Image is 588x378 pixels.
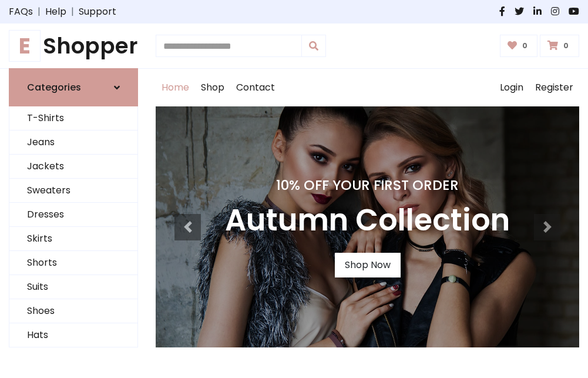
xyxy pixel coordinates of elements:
[9,275,137,299] a: Suits
[9,68,138,106] a: Categories
[9,299,137,323] a: Shoes
[195,69,230,106] a: Shop
[156,69,195,106] a: Home
[66,5,79,19] span: |
[79,5,116,19] a: Support
[9,33,138,59] h1: Shopper
[9,179,137,203] a: Sweaters
[225,203,510,239] h3: Autumn Collection
[540,35,579,57] a: 0
[45,5,66,19] a: Help
[560,41,572,51] span: 0
[9,131,137,155] a: Jeans
[9,155,137,179] a: Jackets
[519,41,530,51] span: 0
[9,251,137,275] a: Shorts
[230,69,281,106] a: Contact
[9,106,137,131] a: T-Shirts
[335,253,401,277] a: Shop Now
[9,203,137,227] a: Dresses
[9,227,137,251] a: Skirts
[33,5,45,19] span: |
[500,35,538,57] a: 0
[9,30,41,62] span: E
[9,5,33,19] a: FAQs
[225,177,510,193] h4: 10% Off Your First Order
[9,323,137,347] a: Hats
[27,82,81,93] h6: Categories
[529,69,579,106] a: Register
[9,33,138,59] a: EShopper
[494,69,529,106] a: Login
